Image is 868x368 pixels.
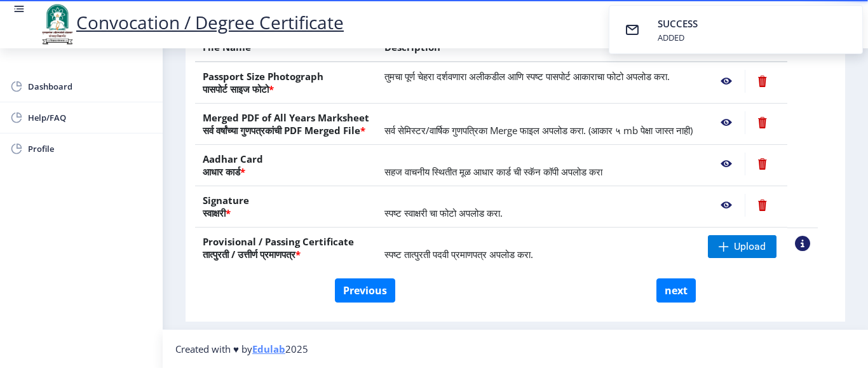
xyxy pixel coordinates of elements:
span: Created with ♥ by 2025 [175,343,308,355]
span: Help/FAQ [28,110,153,125]
nb-action: Delete File [745,111,780,134]
a: Edulab [252,343,285,355]
nb-action: View File [708,111,745,134]
span: सर्व सेमिस्टर/वार्षिक गुणपत्रिका Merge फाइल अपलोड करा. (आकार ५ mb पेक्षा जास्त नाही) [384,124,693,137]
td: तुमचा पूर्ण चेहरा दर्शवणारा अलीकडील आणि स्पष्ट पासपोर्ट आकाराचा फोटो अपलोड करा. [377,62,700,104]
th: Merged PDF of All Years Marksheet सर्व वर्षांच्या गुणपत्रकांची PDF Merged File [195,104,377,145]
button: next [656,278,696,303]
img: logo [38,3,76,46]
nb-action: View File [708,70,745,93]
nb-action: View File [708,194,745,217]
a: Convocation / Degree Certificate [38,10,344,34]
th: Passport Size Photograph पासपोर्ट साइज फोटो [195,62,377,104]
span: Upload [734,240,766,253]
nb-action: View File [708,153,745,175]
span: Profile [28,141,153,156]
nb-action: View Sample PDC [795,236,810,251]
span: स्पष्ट तात्पुरती पदवी प्रमाणपत्र अपलोड करा. [384,248,533,261]
nb-action: Delete File [745,194,780,217]
div: ADDED [658,32,700,43]
span: सहज वाचनीय स्थितीत मूळ आधार कार्ड ची स्कॅन कॉपी अपलोड करा [384,165,602,178]
th: Provisional / Passing Certificate तात्पुरती / उत्तीर्ण प्रमाणपत्र [195,228,377,269]
button: Previous [335,278,395,303]
span: Dashboard [28,79,153,94]
th: Aadhar Card आधार कार्ड [195,145,377,186]
th: Signature स्वाक्षरी [195,186,377,228]
nb-action: Delete File [745,153,780,175]
span: स्पष्ट स्वाक्षरी चा फोटो अपलोड करा. [384,207,503,219]
span: SUCCESS [658,17,698,30]
nb-action: Delete File [745,70,780,93]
